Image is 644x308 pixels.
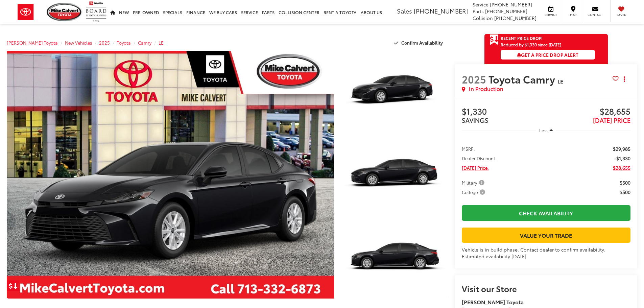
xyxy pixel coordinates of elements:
a: Expand Photo 1 [341,51,448,131]
span: -$1,330 [614,155,630,162]
a: Get Price Drop Alert Recent Price Drop! [484,34,608,42]
img: 2025 Toyota Camry LE [340,134,449,216]
a: Expand Photo 0 [7,51,334,299]
span: $29,985 [613,145,630,152]
a: Check Availability [462,205,630,220]
span: [PHONE_NUMBER] [485,8,527,15]
span: $500 [620,189,630,195]
img: 2025 Toyota Camry LE [340,50,449,132]
span: [PHONE_NUMBER] [414,6,468,15]
span: Confirm Availability [401,40,443,46]
a: Expand Photo 2 [341,135,448,215]
img: Mike Calvert Toyota [47,3,82,21]
span: In Production [469,85,503,93]
span: [DATE] PRICE [593,116,630,124]
a: Expand Photo 3 [341,219,448,299]
span: Saved [614,13,629,17]
h2: Visit our Store [462,284,630,293]
a: LE [159,40,164,46]
span: College [462,189,486,195]
button: Less [536,124,556,136]
a: [PERSON_NAME] Toyota [7,40,58,46]
span: $1,330 [462,107,546,117]
span: Map [566,13,580,17]
span: MSRP: [462,145,475,152]
span: $500 [620,179,630,186]
a: Get Price Drop Alert [7,280,20,291]
span: 2025 [462,72,486,86]
a: Camry [138,40,151,46]
span: Parts [473,8,484,15]
span: Contact [588,13,603,17]
span: Dealer Discount [462,155,495,162]
button: Military [462,179,487,186]
span: Sales [397,6,412,15]
span: Service [543,13,558,17]
button: Actions [619,73,630,85]
button: Confirm Availability [390,37,448,49]
img: 2025 Toyota Camry LE [340,218,449,300]
span: Toyota Camry [488,72,557,86]
span: Less [539,127,548,133]
span: Military [462,179,486,186]
a: New Vehicles [65,40,92,46]
div: Vehicle is in build phase. Contact dealer to confirm availability. Estimated availability [DATE] [462,246,630,260]
span: dropdown dots [624,76,625,82]
span: $28,655 [613,164,630,171]
button: College [462,189,487,195]
span: Get Price Drop Alert [490,34,499,46]
span: Recent Price Drop! [501,35,543,41]
span: LE [557,77,563,85]
span: [PHONE_NUMBER] [490,1,532,8]
span: Get a Price Drop Alert [517,51,578,58]
span: [DATE] Price: [462,164,489,171]
a: Value Your Trade [462,228,630,243]
a: 2025 [99,40,110,46]
strong: [PERSON_NAME] Toyota [462,298,524,306]
span: Reduced by $1,330 since [DATE] [501,42,595,47]
span: Service [473,1,488,8]
span: [PHONE_NUMBER] [494,15,536,21]
span: Collision [473,15,493,21]
span: $28,655 [546,107,630,117]
a: Toyota [117,40,131,46]
span: SAVINGS [462,116,488,124]
img: 2025 Toyota Camry LE [3,50,337,300]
